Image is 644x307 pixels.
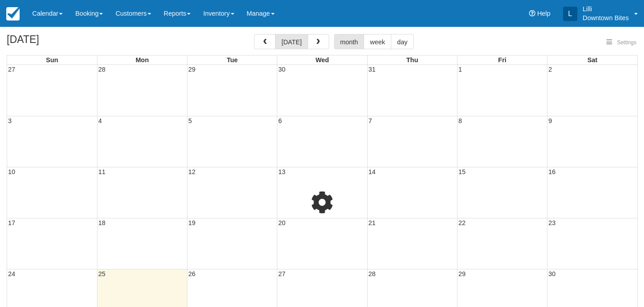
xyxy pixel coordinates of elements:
[7,66,16,73] span: 27
[407,56,418,64] span: Thu
[97,117,103,124] span: 4
[277,219,286,226] span: 20
[458,270,466,277] span: 29
[391,34,414,49] button: day
[364,34,391,49] button: week
[537,10,551,17] span: Help
[498,56,506,64] span: Fri
[368,117,373,124] span: 7
[529,10,535,17] i: Help
[368,168,377,175] span: 14
[583,13,629,22] p: Downtown Bites
[368,270,377,277] span: 28
[458,66,463,73] span: 1
[587,56,597,64] span: Sat
[547,270,556,277] span: 30
[227,56,238,64] span: Tue
[458,219,466,226] span: 22
[277,168,286,175] span: 13
[458,117,463,124] span: 8
[563,7,577,21] div: L
[187,66,196,73] span: 29
[547,219,556,226] span: 23
[334,34,364,49] button: month
[7,219,16,226] span: 17
[275,34,308,49] button: [DATE]
[583,4,629,13] p: Lilli
[97,270,106,277] span: 25
[7,168,16,175] span: 10
[277,270,286,277] span: 27
[46,56,58,64] span: Sun
[277,66,286,73] span: 30
[97,168,106,175] span: 11
[315,56,329,64] span: Wed
[368,66,377,73] span: 31
[277,117,283,124] span: 6
[547,168,556,175] span: 16
[187,168,196,175] span: 12
[6,7,20,21] img: checkfront-main-nav-mini-logo.png
[97,219,106,226] span: 18
[458,168,466,175] span: 15
[7,117,13,124] span: 3
[187,117,193,124] span: 5
[547,66,553,73] span: 2
[617,39,636,46] span: Settings
[136,56,149,64] span: Mon
[601,36,642,49] button: Settings
[97,66,106,73] span: 28
[7,270,16,277] span: 24
[368,219,377,226] span: 21
[547,117,553,124] span: 9
[187,219,196,226] span: 19
[7,34,120,51] h2: [DATE]
[187,270,196,277] span: 26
